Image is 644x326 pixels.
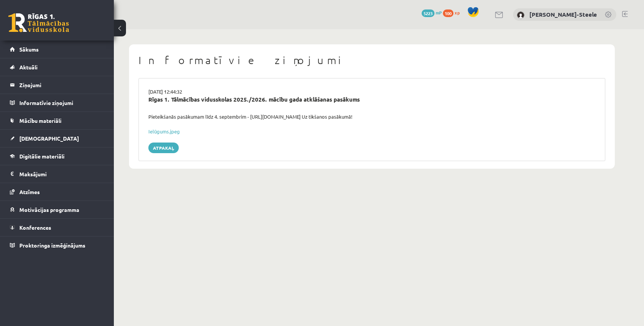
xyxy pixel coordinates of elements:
[143,113,601,121] div: Pieteikšanās pasākumam līdz 4. septembrim - [URL][DOMAIN_NAME] Uz tikšanos pasākumā!
[422,9,435,17] span: 5223
[19,188,40,195] span: Atzīmes
[436,9,442,16] span: mP
[10,237,104,254] a: Proktoringa izmēģinājums
[139,54,605,67] h1: Informatīvie ziņojumi
[10,112,104,129] a: Mācību materiāli
[19,242,85,249] span: Proktoringa izmēģinājums
[443,9,453,17] span: 100
[19,206,79,213] span: Motivācijas programma
[10,94,104,111] a: Informatīvie ziņojumi
[10,130,104,147] a: [DEMOGRAPHIC_DATA]
[19,64,38,71] span: Aktuāli
[10,201,104,218] a: Motivācijas programma
[143,88,601,96] div: [DATE] 12:44:32
[8,13,69,32] a: Rīgas 1. Tālmācības vidusskola
[19,153,65,160] span: Digitālie materiāli
[19,224,51,231] span: Konferences
[529,11,597,18] a: [PERSON_NAME]-Steele
[10,58,104,76] a: Aktuāli
[10,41,104,58] a: Sākums
[10,219,104,236] a: Konferences
[148,143,179,153] a: Atpakaļ
[148,95,595,104] div: Rīgas 1. Tālmācības vidusskolas 2025./2026. mācību gada atklāšanas pasākums
[19,165,104,183] legend: Maksājumi
[10,165,104,183] a: Maksājumi
[10,76,104,94] a: Ziņojumi
[10,183,104,201] a: Atzīmes
[443,9,463,16] a: 100 xp
[19,76,104,94] legend: Ziņojumi
[19,46,39,53] span: Sākums
[19,117,61,124] span: Mācību materiāli
[148,128,180,135] a: Ielūgums.jpeg
[517,11,524,19] img: Ēriks Jurģis Zuments-Steele
[422,9,442,16] a: 5223 mP
[19,94,104,111] legend: Informatīvie ziņojumi
[19,135,79,142] span: [DEMOGRAPHIC_DATA]
[10,147,104,165] a: Digitālie materiāli
[455,9,460,16] span: xp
